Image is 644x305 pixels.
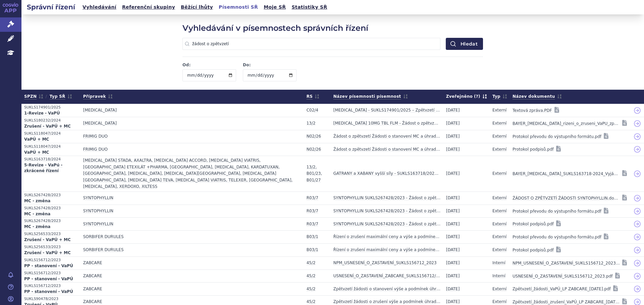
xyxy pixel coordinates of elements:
a: R03/7 [307,207,318,216]
a: Typ [492,92,507,101]
strong: SYNTOPHYLLIN SUKLS267428/2023 - Žádost o zpětvzetí návrhu na změnu MC - SUKLS267428/2023 [333,208,441,215]
span: Externí [492,299,506,304]
strong: Žádost o zpětvzetí Žádosti o stanovení MC a úhrady v části týkající se přípravku FRIMIG DUO 85MG/... [333,133,441,140]
span: ADEMPAS [83,108,117,112]
span: SYNTOPHYLLIN [83,222,113,226]
a: USNESENÍ_O_ZASTAVENÍ_SUKLS156712_2023.pdf [513,272,613,281]
strong: GATRANY a XABANY vyšší síly - SUKLS163718/2024 BAYER Vyjádření [DATE] [333,170,441,177]
a: FRIMIG DUO [83,145,108,154]
a: NPM_USNESENÍ_O_ZASTAVENÍ_SUKLS156712_2023.pdf [513,258,620,268]
a: [DATE] [446,194,460,203]
a: 13/2, B01/23, B01/27 [307,163,328,185]
a: SUKLS256533/2023 [24,231,78,237]
span: [DATE] [446,234,460,239]
a: Externí [492,220,506,229]
a: Externí [492,119,506,128]
span: Externí [492,147,506,152]
a: SUKLS174901/2025 [24,104,78,110]
span: Externí [492,247,506,252]
a: SUKLS267428/2023 [24,205,78,211]
a: SUKLS180232/2024 [24,117,78,124]
a: USNESENÍ_O_ZASTAVENÍ_ZABCARE_SUKLS156712/2023 [333,272,441,281]
label: Do: [243,62,297,68]
a: [MEDICAL_DATA] [83,119,117,128]
a: RS [307,92,319,101]
a: Protokol převodu do výstupního formátu.pdf [513,207,601,216]
a: Zpětvzetí_žádosti_VaPÚ_LP ZABCARE_[DATE].pdf [513,284,611,294]
a: Externí [492,169,506,178]
a: MC - změna [24,198,78,205]
span: [DATE] [446,108,460,112]
strong: PP - stanovení - VaPÚ [24,276,78,283]
span: ZABCARE [83,274,102,278]
span: 45/2 [307,287,316,291]
a: R03/7 [307,220,318,229]
strong: [MEDICAL_DATA] - SUKLS174901/2025 – Zpětvzetí návrhu na rozšíření podmínek úhrady [333,107,441,114]
strong: Řízení o zrušení maximální ceny a výše a podmínek úhrady z veřejného zdravotního pojištění léčivý... [333,234,441,240]
a: SPZN [24,92,43,101]
span: Interní [492,274,505,278]
span: FRIMIG DUO [83,134,108,139]
a: BAYER_[MEDICAL_DATA]_SUKLS163718-2024_Vyjádření_signed.pdf [513,169,620,178]
span: SYNTOPHYLLIN [83,209,113,213]
abbr: (?) [474,94,480,99]
strong: MC - změna [24,224,78,230]
a: Interní [492,272,505,281]
a: [DATE] [446,220,460,229]
a: Protokol převodu do výstupního formátu.pdf [513,232,601,242]
span: [DATE] [446,147,460,152]
a: Externí [492,245,506,255]
a: Zpětvzetí žádosti o stanovení výše a podmínek úhrady léčivého přípravku ZABCARE 5 mg, 10 mg, tbl.... [333,285,441,294]
a: Řízení o zrušení maximální ceny a výše a podmínek úhrady z veřejného zdravotního pojištění léčivý... [333,245,441,255]
a: [MEDICAL_DATA] [83,106,117,115]
a: Referenční skupiny [120,3,177,12]
a: R03/7 [307,194,318,203]
span: ZABCARE [83,260,102,265]
a: [DATE] [446,169,460,178]
a: 5-Revize - VaPú - zkrácené řízení [24,162,78,174]
a: SORBIFER DURULES [83,245,124,255]
a: BAYER_[MEDICAL_DATA]_rizeni_o_zruseni_VaPU_zpetvzeti_signed.pdf [513,119,620,128]
span: B03/1 [307,247,318,252]
span: [DATE] [446,121,460,126]
span: SUKLS163718/2024 [24,156,78,162]
span: [DATE] [446,274,460,278]
span: Externí [492,121,506,126]
a: Protokol podpisů.pdf [513,245,554,255]
span: R03/7 [307,222,318,226]
a: [DATE] [446,145,460,154]
span: 45/2 [307,260,316,265]
span: Externí [492,171,506,176]
a: SYNTOPHYLLIN [83,207,113,216]
a: Externí [492,132,506,141]
strong: SYNTOPHYLLIN SUKLS267428/2023 - Žádost o zpětvzetí návrhu na změnu MC - SUKLS267428/2023 [333,221,441,228]
span: SUKLS156712/2023 [24,270,78,276]
a: Externí [492,145,506,154]
input: např. §39b odst. 2 písm. b), rovnováhy mezi dvěma protipóly, nejbližší terapeuticky porovnatelný,... [182,38,440,50]
span: SUKLS267428/2023 [24,218,78,224]
span: Externí [492,287,506,291]
a: [DATE] [446,272,460,281]
strong: [MEDICAL_DATA] 10MG TBL FLM - Žádost o zpětvzetí žádosti o zrušení výše a podmínek úhrady SUKLS18... [333,120,441,127]
a: 45/2 [307,258,316,268]
span: [DATE] [446,171,460,176]
a: Zrušení - VaPÚ + MC [24,237,78,243]
a: [DATE] [446,132,460,141]
a: SUKLS118047/2024 [24,143,78,150]
a: Název dokumentu [513,92,562,101]
a: ZABCARE [83,272,102,281]
a: NPM_USNESENÍ_O_ZASTAVENÍ_SUKLS156712_2023 [333,258,437,268]
span: [DATE] [446,260,460,265]
strong: NPM_USNESENÍ_O_ZASTAVENÍ_SUKLS156712_2023 [333,260,437,266]
a: Moje SŘ [262,3,288,12]
a: Žádost o zpětvzetí Žádosti o stanovení MC a úhrady v části týkající se přípravku FRIMIG DUO 85MG/... [333,145,441,154]
strong: 1-Revize - VaPÚ [24,110,78,117]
